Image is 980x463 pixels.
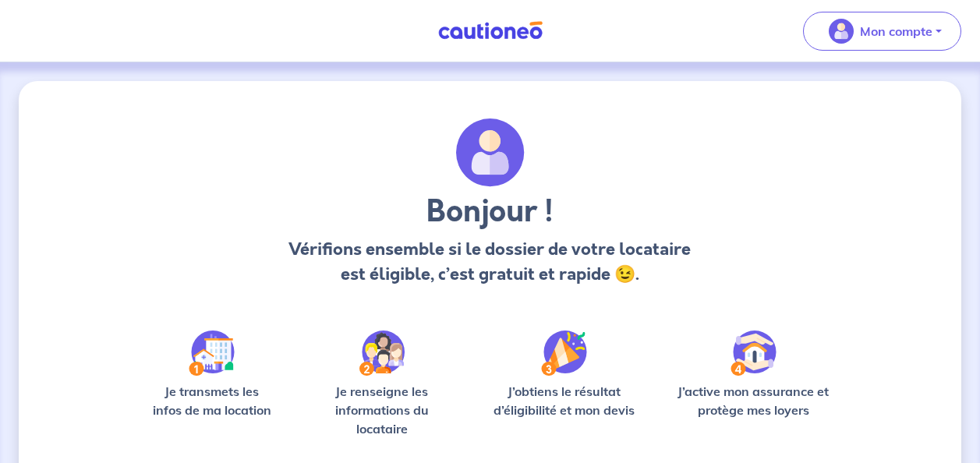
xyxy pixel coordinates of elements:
[803,12,961,51] button: illu_account_valid_menu.svgMon compte
[483,382,645,419] p: J’obtiens le résultat d’éligibilité et mon devis
[432,21,549,41] img: Cautioneo
[541,330,587,376] img: /static/f3e743aab9439237c3e2196e4328bba9/Step-3.svg
[670,382,837,419] p: J’active mon assurance et protège mes loyers
[359,330,405,376] img: /static/c0a346edaed446bb123850d2d04ad552/Step-2.svg
[143,382,280,419] p: Je transmets les infos de ma location
[456,118,525,187] img: archivate
[288,193,692,231] h3: Bonjour !
[731,330,777,376] img: /static/bfff1cf634d835d9112899e6a3df1a5d/Step-4.svg
[829,19,854,44] img: illu_account_valid_menu.svg
[860,22,932,41] p: Mon compte
[288,237,692,287] p: Vérifions ensemble si le dossier de votre locataire est éligible, c’est gratuit et rapide 😉.
[189,330,235,376] img: /static/90a569abe86eec82015bcaae536bd8e6/Step-1.svg
[305,382,458,438] p: Je renseigne les informations du locataire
